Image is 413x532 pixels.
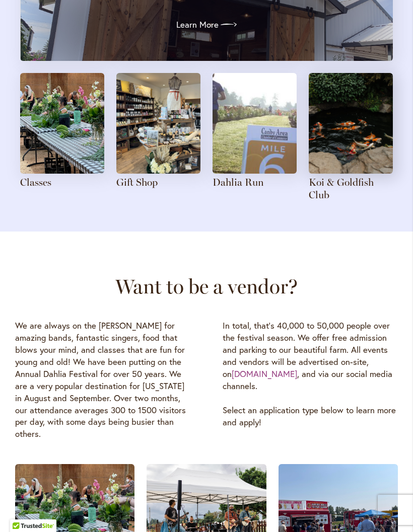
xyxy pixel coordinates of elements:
[309,176,374,201] a: Koi & Goldfish Club
[20,176,51,188] a: Classes
[213,73,297,174] img: A runner passes the mile 6 sign in a field of dahlias
[9,274,404,298] h2: Want to be a vendor?
[176,19,219,31] span: Learn More
[223,404,398,428] p: Select an application type below to learn more and apply!
[309,73,393,174] img: Orange and white mottled koi swim in a rock-lined pond
[116,176,158,188] a: Gift Shop
[15,320,190,440] p: We are always on the [PERSON_NAME] for amazing bands, fantastic singers, food that blows your min...
[223,320,398,392] p: In total, that's 40,000 to 50,000 people over the festival season. We offer free admission and pa...
[20,73,104,174] img: Blank canvases are set up on long tables in anticipation of an art class
[176,17,237,33] a: Learn More
[116,73,200,174] img: The dahlias themed gift shop has a feature table in the center, with shelves of local and special...
[213,176,264,188] a: Dahlia Run
[232,368,297,379] a: [DOMAIN_NAME]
